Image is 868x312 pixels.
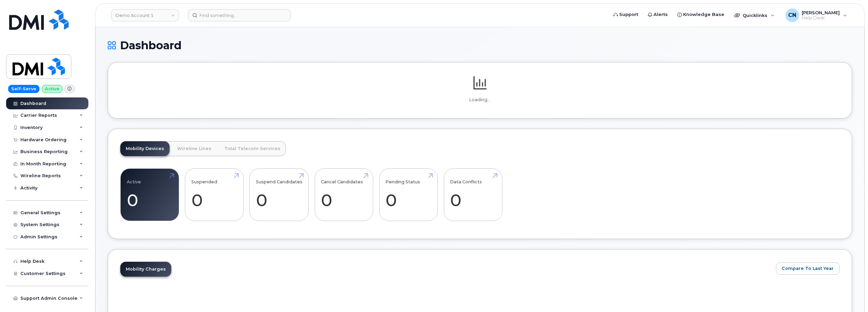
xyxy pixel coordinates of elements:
h1: Dashboard [108,39,852,51]
a: Wireline Lines [172,141,217,156]
a: Cancel Candidates 0 [321,172,367,217]
a: Active 0 [127,172,173,217]
a: Data Conflicts 0 [450,172,496,217]
p: Loading... [120,97,839,103]
a: Pending Status 0 [385,172,431,217]
a: Total Telecom Services [219,141,286,156]
a: Suspended 0 [191,172,237,217]
a: Suspend Candidates 0 [256,172,302,217]
span: Compare To Last Year [782,265,834,272]
a: Mobility Devices [120,141,170,156]
button: Compare To Last Year [776,262,839,275]
a: Mobility Charges [120,262,171,277]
